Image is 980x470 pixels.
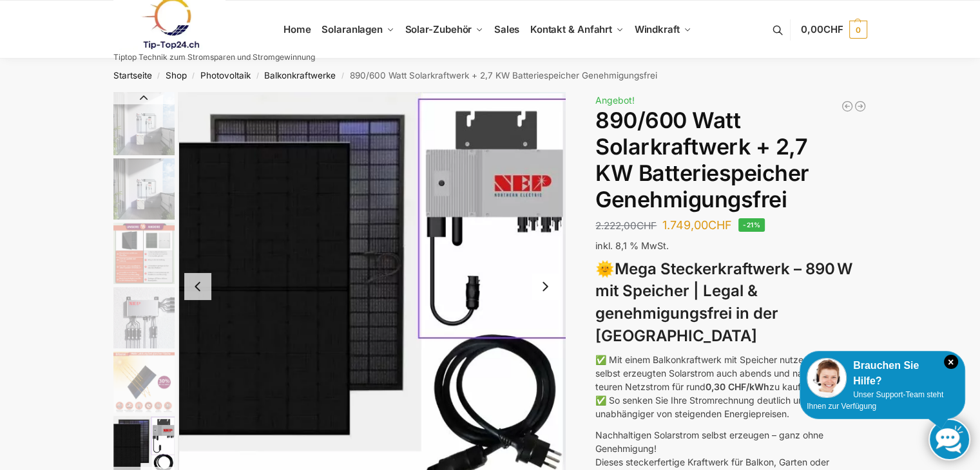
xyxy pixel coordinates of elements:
a: Solaranlagen [316,1,399,59]
button: Next slide [532,273,559,300]
strong: 0,30 CHF/kWh [706,381,769,392]
a: Shop [166,70,187,80]
bdi: 2.222,00 [595,220,657,232]
li: 4 / 12 [110,285,175,350]
strong: Mega Steckerkraftwerk – 890 W mit Speicher | Legal & genehmigungsfrei in der [GEOGRAPHIC_DATA] [595,259,852,345]
button: Previous slide [113,91,175,104]
span: Angebot! [595,95,635,106]
li: 5 / 12 [110,350,175,414]
span: Windkraft [635,23,680,35]
h3: 🌞 [595,258,867,348]
img: Bificial 30 % mehr Leistung [113,352,175,413]
a: Photovoltaik [200,70,251,80]
span: Sales [494,23,520,35]
img: Balkonkraftwerk mit 2,7kw Speicher [113,92,175,155]
span: 0,00 [801,23,843,35]
span: Unser Support-Team steht Ihnen zur Verfügung [807,390,943,411]
span: CHF [708,218,732,232]
i: Schließen [944,355,958,369]
span: / [187,71,200,81]
span: Solar-Zubehör [405,23,472,35]
a: Balkonkraftwerk 890 Watt Solarmodulleistung mit 2kW/h Zendure Speicher [854,100,867,113]
div: Brauchen Sie Hilfe? [807,358,958,389]
nav: Breadcrumb [90,59,890,92]
img: BDS1000 [113,287,175,348]
li: 1 / 12 [110,92,175,156]
span: -21% [738,218,765,232]
a: Solar-Zubehör [399,1,488,59]
span: / [251,71,264,81]
span: / [152,71,166,81]
a: Balkonkraftwerk 600/810 Watt Fullblack [841,100,854,113]
span: inkl. 8,1 % MwSt. [595,240,669,251]
h1: 890/600 Watt Solarkraftwerk + 2,7 KW Batteriespeicher Genehmigungsfrei [595,108,867,212]
span: Solaranlagen [322,23,383,35]
button: Previous slide [184,273,211,300]
bdi: 1.749,00 [662,218,732,232]
img: Bificial im Vergleich zu billig Modulen [113,223,175,284]
span: / [336,71,349,81]
span: 0 [849,21,867,39]
li: 2 / 12 [110,156,175,221]
p: ✅ Mit einem Balkonkraftwerk mit Speicher nutzen Sie Ihren selbst erzeugten Solarstrom auch abends... [595,353,867,420]
img: Customer service [807,358,847,398]
p: Tiptop Technik zum Stromsparen und Stromgewinnung [113,53,315,61]
a: Windkraft [629,1,697,59]
a: Kontakt & Anfahrt [524,1,629,59]
a: Balkonkraftwerke [264,70,336,80]
span: Kontakt & Anfahrt [530,23,612,35]
img: Balkonkraftwerk mit 2,7kw Speicher [113,158,175,220]
a: 0,00CHF 0 [801,10,867,49]
li: 3 / 12 [110,221,175,285]
a: Sales [488,1,524,59]
span: CHF [637,220,657,232]
a: Startseite [113,70,152,80]
span: CHF [823,23,843,35]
